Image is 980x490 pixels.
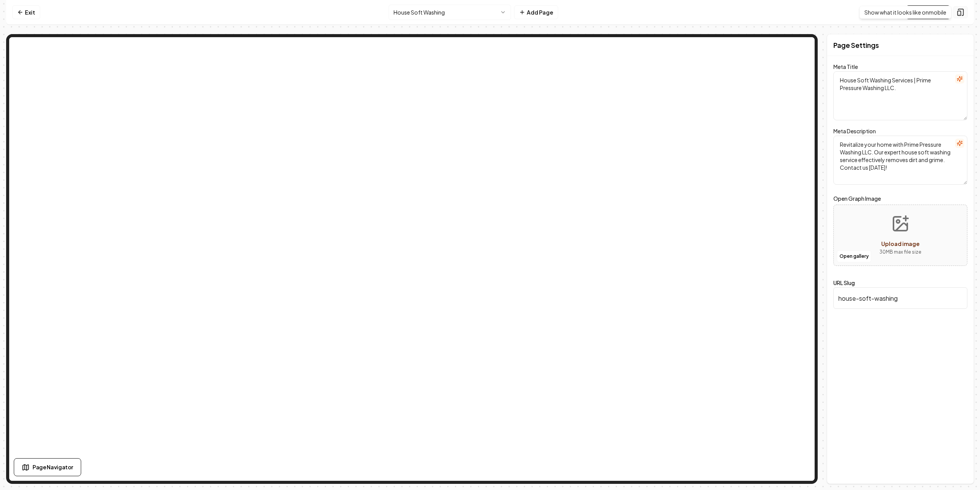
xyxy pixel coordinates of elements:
[879,248,921,256] p: 30 MB max file size
[833,40,879,51] h2: Page Settings
[833,194,967,203] label: Open Graph Image
[833,279,855,286] label: URL Slug
[881,240,920,247] span: Upload image
[33,463,73,471] span: Page Navigator
[833,128,876,134] label: Meta Description
[12,5,40,19] a: Exit
[514,5,558,19] button: Add Page
[833,63,858,70] label: Meta Title
[906,5,950,19] a: Visit Page
[873,208,928,262] button: Upload image
[14,458,81,476] button: Page Navigator
[859,6,951,19] div: Show what it looks like on mobile
[837,250,871,262] button: Open gallery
